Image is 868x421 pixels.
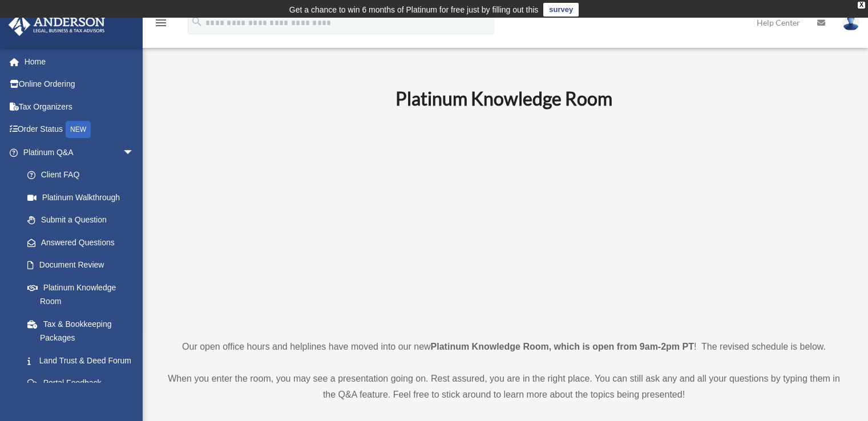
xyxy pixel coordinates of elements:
[333,125,675,318] iframe: 231110_Toby_KnowledgeRoom
[8,141,151,164] a: Platinum Q&Aarrow_drop_down
[16,186,151,209] a: Platinum Walkthrough
[431,342,694,351] strong: Platinum Knowledge Room, which is open from 9am-2pm PT
[543,3,579,17] a: survey
[8,50,151,73] a: Home
[154,16,168,30] i: menu
[16,231,151,254] a: Answered Questions
[8,118,151,141] a: Order StatusNEW
[191,15,203,28] i: search
[858,2,865,9] div: close
[123,141,146,164] span: arrow_drop_down
[66,121,91,138] div: NEW
[395,87,612,110] b: Platinum Knowledge Room
[16,276,146,313] a: Platinum Knowledge Room
[5,14,108,36] img: Anderson Advisors Platinum Portal
[16,254,151,277] a: Document Review
[163,371,845,403] p: When you enter the room, you may see a presentation going on. Rest assured, you are in the right ...
[16,372,151,395] a: Portal Feedback
[16,209,151,232] a: Submit a Question
[842,14,859,31] img: User Pic
[289,3,539,17] div: Get a chance to win 6 months of Platinum for free just by filling out this
[16,164,151,187] a: Client FAQ
[163,339,845,355] p: Our open office hours and helplines have moved into our new ! The revised schedule is below.
[8,95,151,118] a: Tax Organizers
[8,73,151,96] a: Online Ordering
[16,349,151,372] a: Land Trust & Deed Forum
[16,313,151,349] a: Tax & Bookkeeping Packages
[154,20,168,30] a: menu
